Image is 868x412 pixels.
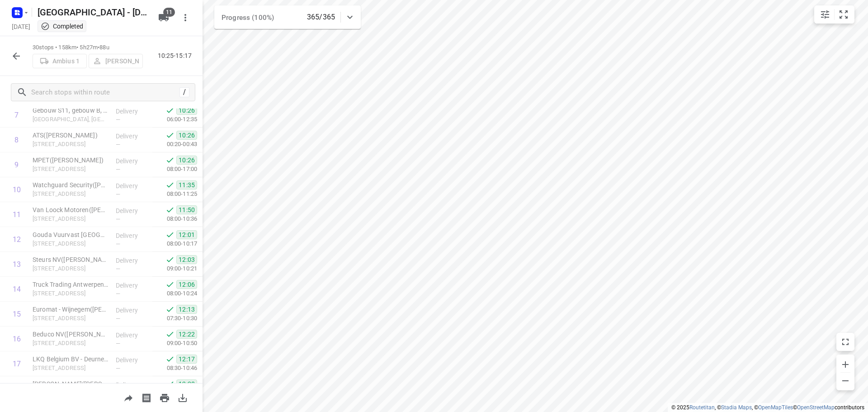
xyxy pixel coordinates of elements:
[31,85,179,99] input: Search stops within route
[176,230,197,239] span: 12:01
[165,379,175,388] svg: Done
[116,365,120,372] span: —
[116,265,120,272] span: —
[116,290,120,297] span: —
[116,116,120,123] span: —
[14,161,19,169] div: 9
[33,230,108,239] p: Gouda Vuurvast Belgium NV(An Van Dyck)
[176,156,197,165] span: 10:26
[814,5,854,24] div: small contained button group
[176,355,197,364] span: 12:17
[152,289,197,298] p: 08:00-10:24
[152,364,197,373] p: 08:30-10:46
[835,5,853,24] button: Fit zoom
[33,364,108,373] p: Bisschoppenhoflaan 641, Deurne
[33,115,108,124] p: [GEOGRAPHIC_DATA], [GEOGRAPHIC_DATA]
[33,280,108,289] p: Truck Trading Antwerpen(Kris Huysmans)
[176,330,197,339] span: 12:22
[33,330,108,339] p: Beduco NV([PERSON_NAME])
[152,239,197,248] p: 08:00-10:17
[816,5,834,24] button: Map settings
[165,205,175,214] svg: Done
[152,189,197,199] p: 08:00-11:25
[116,141,120,148] span: —
[13,260,21,269] div: 13
[152,314,197,323] p: 07:30-10:30
[33,131,108,140] p: ATS(Emilie de Keersmaecker)
[116,132,149,141] p: Delivery
[13,235,21,244] div: 12
[163,8,175,17] span: 11
[116,380,149,389] p: Delivery
[33,305,108,314] p: Euromat - Wijnegem(Daisy Hoskens)
[116,256,149,265] p: Delivery
[174,393,192,402] span: Download route
[13,335,21,343] div: 16
[116,231,149,240] p: Delivery
[13,210,21,219] div: 11
[176,131,197,140] span: 10:26
[176,379,197,388] span: 12:28
[758,404,793,411] a: OpenMapTiles
[33,156,108,165] p: MPET(Emilie de Keersmaecker)
[13,360,21,368] div: 17
[119,393,137,402] span: Share route
[156,393,174,402] span: Print route
[165,106,175,115] svg: Done
[152,339,197,348] p: 09:00-10:50
[152,140,197,149] p: 00:20-00:43
[721,404,752,411] a: Stadia Maps
[152,214,197,223] p: 08:00-10:36
[33,239,108,248] p: [STREET_ADDRESS]
[176,280,197,289] span: 12:06
[307,12,335,23] p: 365/365
[179,87,189,97] div: /
[33,205,108,214] p: Van Loock Motoren(Eline Mertens)
[33,214,108,223] p: Sluizenstraat 105, Schoten
[165,280,175,289] svg: Done
[116,191,120,198] span: —
[33,189,108,199] p: [STREET_ADDRESS]
[116,281,149,290] p: Delivery
[116,181,149,190] p: Delivery
[165,305,175,314] svg: Done
[33,314,108,323] p: Merksemsebaan 292, Wijnegem
[13,185,21,194] div: 10
[689,404,715,411] a: Routetitan
[33,255,108,264] p: Steurs NV([PERSON_NAME])
[33,140,108,149] p: [STREET_ADDRESS]
[176,180,197,189] span: 11:35
[797,404,835,411] a: OpenStreetMap
[137,393,156,402] span: Print shipping labels
[33,264,108,273] p: Bijkhoevelaan 8a, Wijnegem
[176,205,197,214] span: 11:50
[33,43,143,52] p: 30 stops • 158km • 5h27m
[152,165,197,174] p: 08:00-17:00
[116,166,120,173] span: —
[222,14,274,22] span: Progress (100%)
[116,156,149,166] p: Delivery
[116,315,120,322] span: —
[99,44,109,51] span: 88u
[152,264,197,273] p: 09:00-10:21
[98,44,99,51] span: •
[14,136,19,144] div: 8
[116,241,120,247] span: —
[176,9,194,27] button: More
[152,115,197,124] p: 06:00-12:35
[33,165,108,174] p: [STREET_ADDRESS]
[176,106,197,115] span: 10:26
[671,404,864,411] li: © 2025 , © , © © contributors
[165,156,175,165] svg: Done
[165,330,175,339] svg: Done
[176,255,197,264] span: 12:03
[14,111,19,119] div: 7
[165,355,175,364] svg: Done
[41,22,83,31] div: This project completed. You cannot make any changes to it.
[33,355,108,364] p: LKQ Belgium BV - Deurne(Ronny Wackenier)
[33,106,108,115] p: Gebouw S11, gebouw B, kantine gelijkvloers(Koen Schalckens (Medrepair S11B))
[176,305,197,314] span: 12:13
[116,306,149,315] p: Delivery
[13,310,21,318] div: 15
[165,230,175,239] svg: Done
